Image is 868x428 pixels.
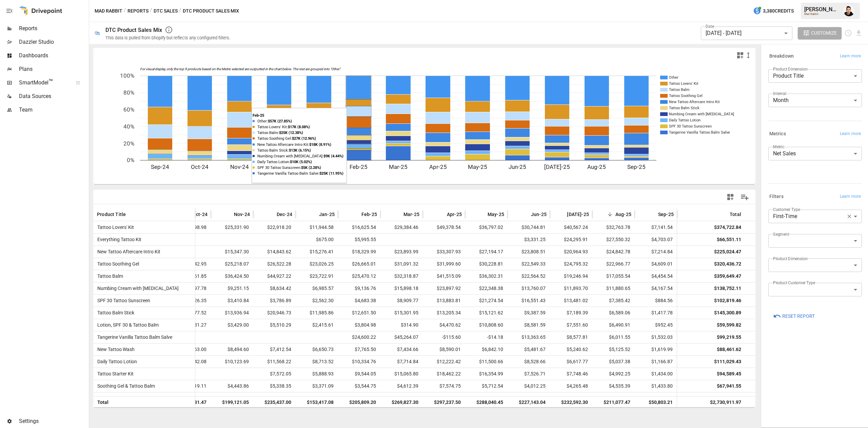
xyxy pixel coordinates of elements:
div: A chart. [94,62,755,184]
div: DTC Product Sales Mix [105,27,162,33]
button: Francisco Sanchez [840,1,859,20]
div: Mad Rabbit [804,13,840,16]
div: $374,722.84 [714,221,741,233]
h6: Filters [769,193,784,200]
span: $30,744.81 [511,221,547,233]
span: $7,574.75 [426,380,462,392]
span: $5,888.93 [299,368,335,380]
div: $111,029.43 [714,356,741,368]
span: $3,804.98 [341,319,377,331]
span: Dec-24 [277,211,292,218]
span: $16,354.99 [469,368,504,380]
button: Sort [477,210,487,219]
span: $13,760.07 [511,283,547,294]
span: $23,808.51 [511,246,547,258]
span: $8,713.52 [299,356,335,368]
span: $27,550.32 [596,234,631,246]
span: New Tattoo Aftercare Intro Kit [95,249,160,254]
span: $10,123.69 [214,356,250,368]
span: $36,302.31 [469,270,504,282]
span: Numbing Cream & Soothing Gel [95,395,163,401]
div: Net Sales [768,147,862,160]
span: $7,412.54 [257,344,292,355]
span: $8,634.42 [257,283,292,294]
span: $24,795.32 [553,258,589,270]
text: 40% [123,123,134,130]
span: $12,651.50 [341,307,377,319]
span: $9,251.15 [214,283,250,294]
span: $29,384.46 [384,221,419,233]
button: Download report [855,29,863,37]
span: $41,515.09 [426,270,462,282]
div: First-Time [768,210,857,223]
span: $5,995.55 [341,234,377,246]
button: Sort [521,210,530,219]
button: Mad Rabbit [95,7,122,15]
span: $11,893.70 [553,283,589,294]
span: $26,665.01 [341,258,377,270]
span: $33,307.93 [426,246,462,258]
text: 100% [120,72,134,79]
span: Nov-24 [234,211,250,218]
span: $22,549.33 [511,258,547,270]
span: Jun-25 [531,211,547,218]
span: Customize [811,29,837,37]
text: 80% [123,89,134,96]
text: Mar-25 [389,163,408,170]
span: $675.00 [299,234,335,246]
span: May-25 [488,211,504,218]
text: Jun-25 [509,163,526,170]
span: -$14.18 [469,331,504,343]
span: $7,765.50 [341,344,377,355]
label: Product Customer Type [773,280,815,286]
button: Sort [126,210,136,219]
text: Apr-25 [429,163,447,170]
span: $5,338.35 [257,380,292,392]
div: / [179,7,181,15]
div: $99,219.55 [717,331,741,343]
span: $11,985.86 [299,307,335,319]
span: Tattoo Starter Kit [95,371,134,376]
span: $31,091.32 [384,258,419,270]
div: $94,589.45 [717,368,741,380]
span: $15,121.62 [469,307,504,319]
span: $2,940.66 [257,392,292,404]
span: $9,387.59 [511,307,547,319]
div: Month [768,94,862,107]
button: Sort [351,210,361,219]
button: 3,380Credits [750,5,796,17]
text: Jan-25 [310,163,328,170]
span: $20,946.73 [257,307,292,319]
span: $2,320.68 [299,392,335,404]
span: $7,551.60 [553,319,589,331]
span: $8,528.66 [511,356,547,368]
span: $3,371.09 [299,380,335,392]
span: Tattoo Lovers' Kit [95,225,134,230]
text: Nov-24 [230,163,249,170]
span: $7,714.84 [384,356,419,368]
span: Sep-25 [658,211,674,218]
span: $22,348.38 [469,283,504,294]
text: Daily Tattoo Lotion [669,118,701,122]
span: $8,577.81 [553,331,589,343]
div: [DATE] - [DATE] [701,26,792,40]
label: Segment [773,231,789,237]
span: $3,410.84 [214,295,250,307]
span: $199,121.05 [214,396,250,408]
span: $32,318.87 [384,270,419,282]
div: $320,436.72 [714,258,741,270]
text: Sep-25 [627,163,646,170]
span: $3,786.89 [257,295,292,307]
span: Reset Report [782,312,815,320]
label: Metric [773,144,784,150]
span: $8,494.60 [214,344,250,355]
span: $23,722.91 [299,270,335,282]
span: $9,544.05 [341,368,377,380]
div: $359,649.47 [714,270,741,282]
span: $13,363.65 [511,331,547,343]
span: Tattoo Balm [95,273,123,279]
button: Customize [798,27,842,39]
span: $6,011.55 [596,331,631,343]
span: $5,510.29 [257,319,292,331]
span: $31,999.60 [426,258,462,270]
